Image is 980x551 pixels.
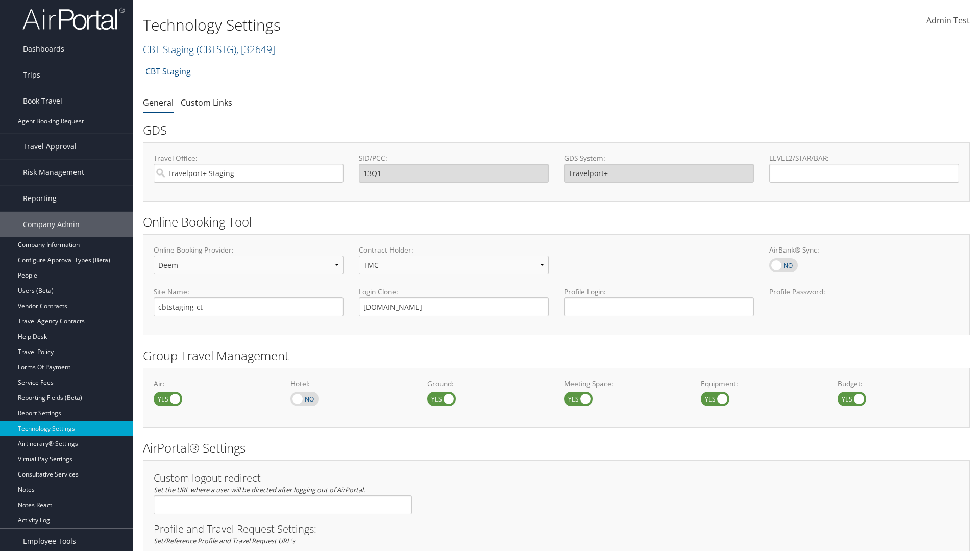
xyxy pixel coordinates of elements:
[769,153,959,163] label: LEVEL2/STAR/BAR:
[769,245,959,255] label: AirBank® Sync:
[290,379,412,389] label: Hotel:
[197,42,236,56] span: ( CBTSTG )
[23,134,77,159] span: Travel Approval
[23,62,40,88] span: Trips
[359,245,549,255] label: Contract Holder:
[22,7,125,31] img: airportal-logo.png
[564,153,754,163] label: GDS System:
[564,379,685,389] label: Meeting Space:
[23,88,62,114] span: Book Travel
[154,536,295,545] em: Set/Reference Profile and Travel Request URL's
[23,212,80,237] span: Company Admin
[23,186,57,211] span: Reporting
[154,524,959,534] h3: Profile and Travel Request Settings:
[769,258,798,272] label: AirBank® Sync
[143,121,962,139] h2: GDS
[154,245,344,255] label: Online Booking Provider:
[143,213,970,231] h2: Online Booking Tool
[154,473,412,483] h3: Custom logout redirect
[154,287,344,297] label: Site Name:
[236,42,275,56] span: , [ 32649 ]
[181,97,232,108] a: Custom Links
[838,379,959,389] label: Budget:
[154,485,365,494] em: Set the URL where a user will be directed after logging out of AirPortal.
[143,439,970,457] h2: AirPortal® Settings
[143,14,694,36] h1: Technology Settings
[23,36,64,62] span: Dashboards
[427,379,549,389] label: Ground:
[769,287,959,316] label: Profile Password:
[359,287,549,297] label: Login Clone:
[926,15,970,26] span: Admin Test
[23,160,84,185] span: Risk Management
[154,379,275,389] label: Air:
[145,61,191,82] a: CBT Staging
[701,379,822,389] label: Equipment:
[564,297,754,316] input: Profile Login:
[143,97,174,108] a: General
[143,347,970,364] h2: Group Travel Management
[564,287,754,316] label: Profile Login:
[359,153,549,163] label: SID/PCC:
[143,42,275,56] a: CBT Staging
[154,153,344,163] label: Travel Office:
[926,5,970,37] a: Admin Test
